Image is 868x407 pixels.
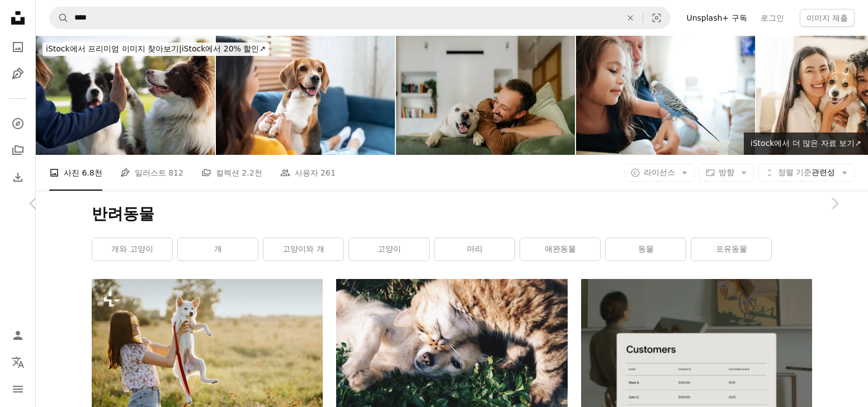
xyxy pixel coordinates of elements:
a: 일러스트 812 [120,155,183,191]
a: 사진 [7,36,29,58]
a: 흰 개와 회색 고양이가 풀밭에서 서로를 껴안고 있습니다. [336,342,567,352]
span: iStock에서 20% 할인 ↗ [46,44,266,53]
a: 개와 고양이 [92,238,172,261]
button: 시각적 검색 [643,7,670,29]
img: Best friends [396,36,575,155]
h1: 반려동물 [92,204,812,224]
a: 사용자 261 [280,155,336,191]
button: Unsplash 검색 [50,7,69,29]
span: 정렬 기준 [778,168,812,177]
span: 2.2천 [242,167,262,179]
span: iStock에서 프리미엄 이미지 찾아보기 | [46,44,182,53]
span: 관련성 [778,167,835,178]
form: 사이트 전체에서 이미지 찾기 [49,7,671,29]
button: 삭제 [618,7,643,29]
a: 일러스트 [7,63,29,85]
a: 고양이 [349,238,429,261]
button: 방향 [699,164,754,182]
a: 여름 초원의 따뜻한 일몰 빛에 귀여운 하얀 강아지를 안고 있는 행복한 젊은 여성. 장난스럽고 사랑스러운 솜털 강아지, 재미있는 순간을 안고 있는 소녀. 채택 개념입니다. [92,351,323,361]
button: 라이선스 [624,164,695,182]
a: iStock에서 더 많은 자료 보기↗ [744,132,868,155]
a: 다음 [801,150,868,257]
span: iStock에서 더 많은 자료 보기 ↗ [751,139,861,148]
span: 라이선스 [644,168,675,177]
button: 정렬 기준관련성 [758,164,855,182]
img: Young Girl and Her Grandfather Playing With Pet Budgerigar [576,36,755,155]
img: 아늑한 집의 거실에서 소파에서 아시아 젊은 여자와 놀고 있는 비글 개의 초상화. 애완 동물과 귀여운 동물 개념. [216,36,395,155]
button: 메뉴 [7,378,29,400]
span: 방향 [719,168,734,177]
a: 마리 [435,238,515,261]
a: 탐색 [7,112,29,135]
a: 애완동물 [520,238,600,261]
img: Border collie with owner training in a public park [36,36,215,155]
a: 동물 [606,238,686,261]
button: 언어 [7,351,29,373]
a: iStock에서 프리미엄 이미지 찾아보기|iStock에서 20% 할인↗ [36,36,276,63]
a: 컬렉션 2.2천 [201,155,262,191]
a: 컬렉션 [7,139,29,162]
a: 로그인 / 가입 [7,324,29,347]
span: 261 [320,167,336,179]
a: Unsplash+ 구독 [680,9,753,27]
span: 812 [168,167,183,179]
a: 포유동물 [691,238,771,261]
a: 고양이와 개 [263,238,343,261]
a: 로그인 [754,9,791,27]
a: 개 [178,238,258,261]
button: 이미지 제출 [800,9,855,27]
